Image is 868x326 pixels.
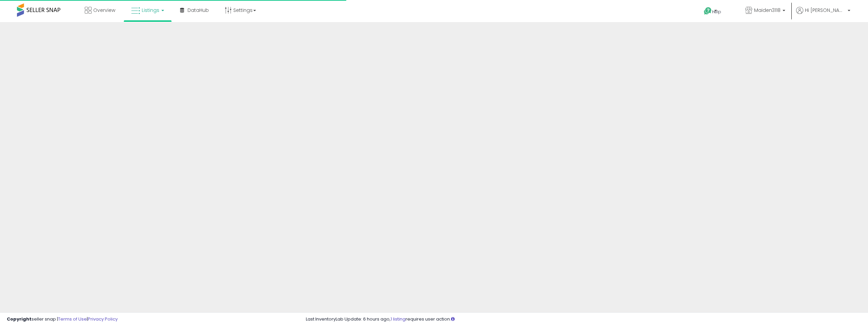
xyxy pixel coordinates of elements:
[188,7,209,14] span: DataHub
[704,7,712,15] i: Get Help
[142,7,159,14] span: Listings
[796,7,850,22] a: Hi [PERSON_NAME]
[805,7,846,14] span: Hi [PERSON_NAME]
[754,7,781,14] span: Maiden3118
[93,7,115,14] span: Overview
[712,9,721,15] span: Help
[698,2,734,22] a: Help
